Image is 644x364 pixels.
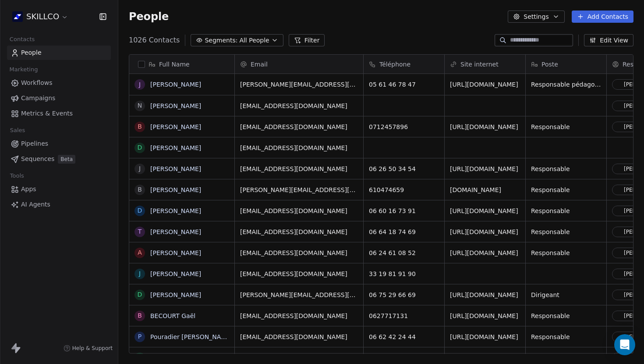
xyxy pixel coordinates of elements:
a: [PERSON_NAME] [150,102,201,109]
span: Marketing [6,63,42,76]
a: Workflows [7,76,111,90]
span: 06 62 42 24 44 [369,332,416,341]
span: Téléphone [379,60,410,69]
span: [PERSON_NAME][EMAIL_ADDRESS][DOMAIN_NAME] [240,185,358,194]
span: 06 60 16 73 91 [369,206,416,215]
span: [URL][DOMAIN_NAME] [450,311,518,320]
span: Poste [541,60,558,69]
a: BECOURT Gaël [150,312,195,319]
span: 0627717131 [369,311,408,320]
div: P [138,332,142,341]
span: Responsable [531,311,570,320]
a: Help & Support [64,345,113,352]
span: Help & Support [72,345,113,352]
span: [DOMAIN_NAME] [450,185,501,194]
span: 06 64 18 74 69 [369,227,416,236]
span: Pipelines [21,139,48,148]
span: [PERSON_NAME][EMAIL_ADDRESS][DOMAIN_NAME] [240,80,358,89]
span: Responsable [531,206,570,215]
span: [EMAIL_ADDRESS][DOMAIN_NAME] [240,101,347,110]
div: grid [129,74,235,354]
div: J [139,80,141,89]
span: [URL][DOMAIN_NAME] [450,164,518,173]
button: Add Contacts [572,10,633,23]
button: Settings [508,10,564,23]
span: AI Agents [21,200,50,209]
span: [EMAIL_ADDRESS][DOMAIN_NAME] [240,227,347,236]
a: [PERSON_NAME] [150,165,201,172]
span: 06 26 50 34 54 [369,164,416,173]
a: Apps [7,182,111,196]
span: Beta [58,155,75,164]
span: [EMAIL_ADDRESS][DOMAIN_NAME] [240,353,347,362]
span: [EMAIL_ADDRESS][DOMAIN_NAME] [240,248,347,257]
span: Responsable [531,248,570,257]
span: Sequences [21,154,54,164]
a: [PERSON_NAME] [150,123,201,130]
span: Site internet [460,60,499,69]
span: [PERSON_NAME][EMAIL_ADDRESS][DOMAIN_NAME] [240,290,358,299]
span: 610474659 [369,185,404,194]
span: [URL][DOMAIN_NAME] [450,290,518,299]
a: Campaigns [7,91,111,105]
a: SequencesBeta [7,152,111,166]
button: Edit View [584,34,633,46]
span: [URL][DOMAIN_NAME] [450,332,518,341]
div: T [138,227,142,236]
div: B [138,311,142,320]
a: People [7,45,111,60]
span: Responsable [531,185,570,194]
span: People [21,48,42,57]
span: Apps [21,185,36,194]
div: J [139,269,141,278]
span: 1026 Contacts [129,35,180,45]
span: [URL][DOMAIN_NAME] [450,248,518,257]
a: [PERSON_NAME] [150,249,201,256]
span: Full Name [159,60,190,69]
span: Responsable [531,164,570,173]
span: [EMAIL_ADDRESS][DOMAIN_NAME] [240,332,347,341]
div: D [138,290,142,299]
span: [EMAIL_ADDRESS][DOMAIN_NAME] [240,143,347,152]
div: Poste [526,55,606,73]
span: [EMAIL_ADDRESS][DOMAIN_NAME] [240,164,347,173]
a: Pipelines [7,136,111,151]
span: Contacts [6,33,39,46]
span: [URL][DOMAIN_NAME] [450,227,518,236]
div: Full Name [129,55,234,73]
span: [URL][DOMAIN_NAME] [450,80,518,89]
a: [PERSON_NAME] [150,81,201,88]
div: B [138,122,142,131]
div: Email [235,55,363,73]
a: Pouradier [PERSON_NAME] [150,333,233,340]
div: D [138,143,142,152]
div: B [138,185,142,194]
span: Responsable [531,332,570,341]
div: Open Intercom Messenger [614,334,635,355]
div: L [138,353,142,362]
span: [URL][DOMAIN_NAME] [450,353,518,362]
div: Téléphone [364,55,444,73]
span: All People [239,36,269,45]
span: [EMAIL_ADDRESS][DOMAIN_NAME] [240,311,347,320]
span: Tools [6,169,28,182]
span: Responsable [531,353,570,362]
a: [PERSON_NAME] [150,270,201,277]
span: Sales [6,124,29,137]
span: People [129,10,169,23]
a: [PERSON_NAME] [150,291,201,298]
div: Site internet [445,55,525,73]
div: A [138,248,142,257]
button: SKILLCO [11,9,70,24]
span: 05 61 46 78 47 [369,80,416,89]
div: N [138,101,142,110]
span: 0712457896 [369,122,408,131]
span: [EMAIL_ADDRESS][DOMAIN_NAME] [240,122,347,131]
span: Segments: [205,36,237,45]
a: Metrics & Events [7,106,111,121]
img: Skillco%20logo%20icon%20(2).png [12,11,23,22]
span: 06 24 61 08 52 [369,248,416,257]
span: Responsable [531,227,570,236]
div: D [138,206,142,215]
div: J [139,164,141,173]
